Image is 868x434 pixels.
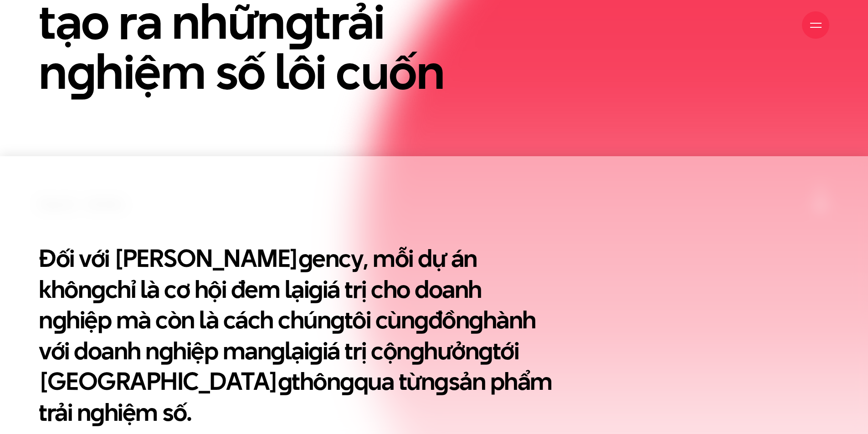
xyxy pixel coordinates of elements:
[308,272,323,306] en: g
[90,395,104,429] en: g
[159,333,173,368] en: g
[410,333,424,368] en: g
[271,333,285,368] en: g
[298,241,313,275] en: g
[434,364,448,398] en: g
[67,37,96,106] en: g
[330,302,344,337] en: g
[414,302,428,337] en: g
[478,333,493,368] en: g
[340,364,354,398] en: g
[52,302,67,337] en: g
[39,243,558,427] h2: Đối với [PERSON_NAME] ency, mỗi dự án khôn chỉ là cơ hội đem lại iá trị cho doanh n hiệp mà còn l...
[308,333,323,368] en: g
[91,272,105,306] en: g
[278,364,292,398] en: g
[469,302,483,337] en: g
